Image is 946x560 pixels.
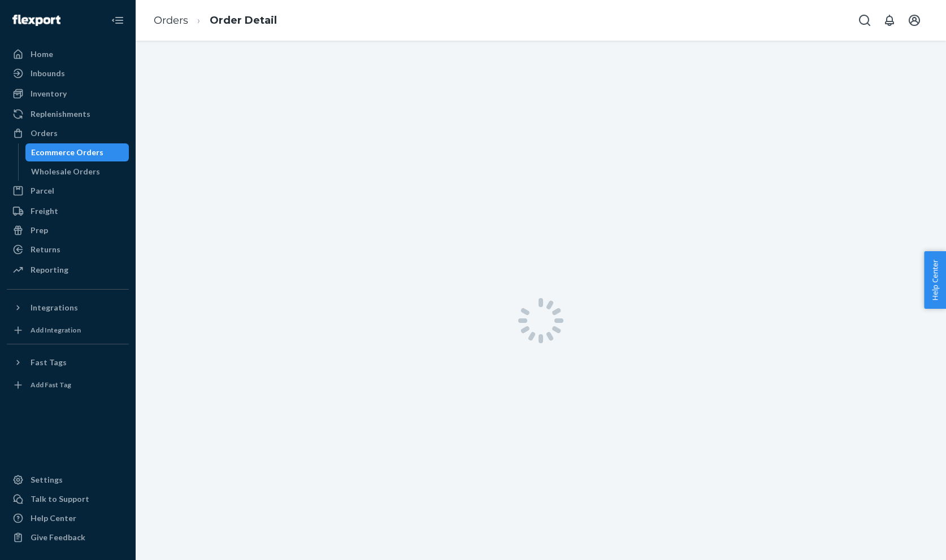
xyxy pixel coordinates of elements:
[7,490,129,508] button: Talk to Support
[7,124,129,142] a: Orders
[31,513,76,524] div: Help Center
[31,128,58,139] div: Orders
[7,221,129,239] a: Prep
[7,321,129,339] a: Add Integration
[31,49,53,60] div: Home
[7,85,129,103] a: Inventory
[31,205,58,217] div: Freight
[31,474,63,485] div: Settings
[7,528,129,546] button: Give Feedback
[31,325,81,335] div: Add Integration
[25,143,129,161] a: Ecommerce Orders
[903,9,926,32] button: Open account menu
[25,163,129,181] a: Wholesale Orders
[31,108,90,120] div: Replenishments
[7,376,129,394] a: Add Fast Tag
[31,185,54,196] div: Parcel
[31,264,68,275] div: Reporting
[31,147,103,158] div: Ecommerce Orders
[31,493,89,505] div: Talk to Support
[31,357,67,368] div: Fast Tags
[7,509,129,527] a: Help Center
[7,353,129,371] button: Fast Tags
[31,532,85,543] div: Give Feedback
[31,225,48,236] div: Prep
[154,14,188,27] a: Orders
[31,302,78,313] div: Integrations
[7,64,129,82] a: Inbounds
[31,380,71,390] div: Add Fast Tag
[878,9,901,32] button: Open notifications
[12,15,60,26] img: Flexport logo
[7,45,129,63] a: Home
[924,251,946,309] button: Help Center
[210,14,277,27] a: Order Detail
[7,202,129,220] a: Freight
[7,105,129,123] a: Replenishments
[7,299,129,317] button: Integrations
[7,261,129,279] a: Reporting
[7,471,129,489] a: Settings
[853,9,876,32] button: Open Search Box
[106,9,129,32] button: Close Navigation
[31,68,65,79] div: Inbounds
[31,88,67,99] div: Inventory
[31,244,60,255] div: Returns
[145,4,286,37] ol: breadcrumbs
[31,166,100,177] div: Wholesale Orders
[7,182,129,200] a: Parcel
[7,240,129,259] a: Returns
